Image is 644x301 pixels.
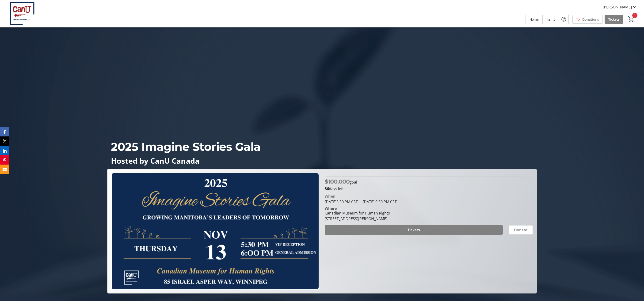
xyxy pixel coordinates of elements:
a: Home [526,15,542,24]
a: Donations [572,15,603,24]
span: Donate [514,227,527,233]
div: [STREET_ADDRESS][PERSON_NAME] [325,216,390,222]
p: Hosted by CanU Canada [111,157,533,165]
button: Help [559,15,568,24]
span: 86 [325,186,329,191]
a: Items [543,15,559,24]
button: Donate [508,225,533,235]
span: Items [546,17,555,22]
a: Tickets [605,15,623,24]
button: Cart [627,15,636,23]
span: [DATE] 9:30 PM CST [358,199,397,204]
button: [PERSON_NAME] [599,3,641,11]
span: - [358,199,363,204]
img: Campaign CTA Media Photo [111,173,319,290]
span: Home [530,17,539,22]
div: When [325,193,335,199]
p: goal [325,177,357,186]
span: Donations [582,17,599,22]
span: [PERSON_NAME] [603,4,632,10]
div: 0% of fundraising goal reached [325,173,533,177]
div: Where [325,207,337,210]
p: days left [325,186,533,192]
div: Canadian Museum for Human Rights [325,210,390,216]
span: [DATE] 5:30 PM CST [325,199,358,204]
span: $100,000 [325,178,350,185]
button: Tickets [325,225,503,235]
span: 2025 Imagine Stories Gala [111,140,261,154]
img: CanU Canada's Logo [3,2,45,25]
span: Tickets [608,17,620,22]
span: Tickets [408,227,420,233]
